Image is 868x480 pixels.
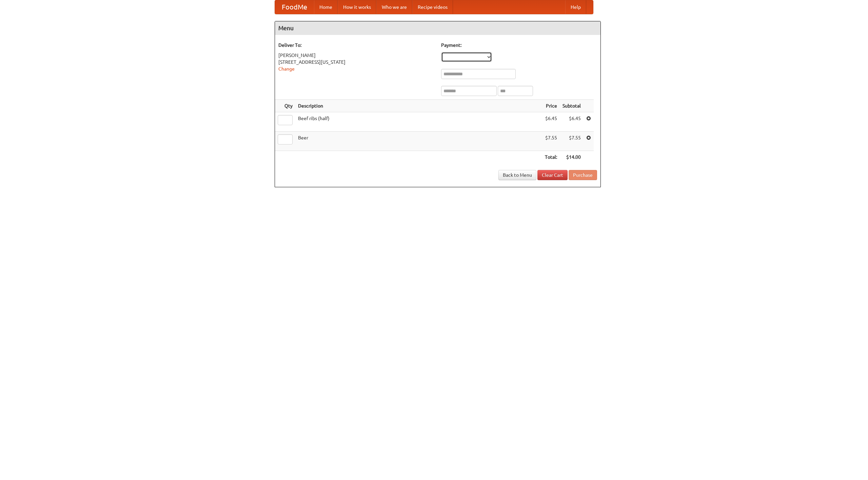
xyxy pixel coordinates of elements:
[565,0,586,14] a: Help
[560,100,584,112] th: Subtotal
[542,112,560,132] td: $6.45
[275,0,314,14] a: FoodMe
[560,112,584,132] td: $6.45
[376,0,412,14] a: Who we are
[560,151,584,164] th: $14.00
[314,0,338,14] a: Home
[338,0,376,14] a: How it works
[278,52,434,59] div: [PERSON_NAME]
[560,132,584,151] td: $7.55
[295,112,542,132] td: Beef ribs (half)
[295,132,542,151] td: Beer
[295,100,542,112] th: Description
[278,66,295,72] a: Change
[498,170,536,180] a: Back to Menu
[275,21,600,35] h4: Menu
[542,100,560,112] th: Price
[542,132,560,151] td: $7.55
[275,100,295,112] th: Qty
[542,151,560,164] th: Total:
[278,59,434,65] div: [STREET_ADDRESS][US_STATE]
[441,42,597,49] h5: Payment:
[537,170,568,180] a: Clear Cart
[412,0,453,14] a: Recipe videos
[278,42,434,49] h5: Deliver To:
[569,170,597,180] button: Purchase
